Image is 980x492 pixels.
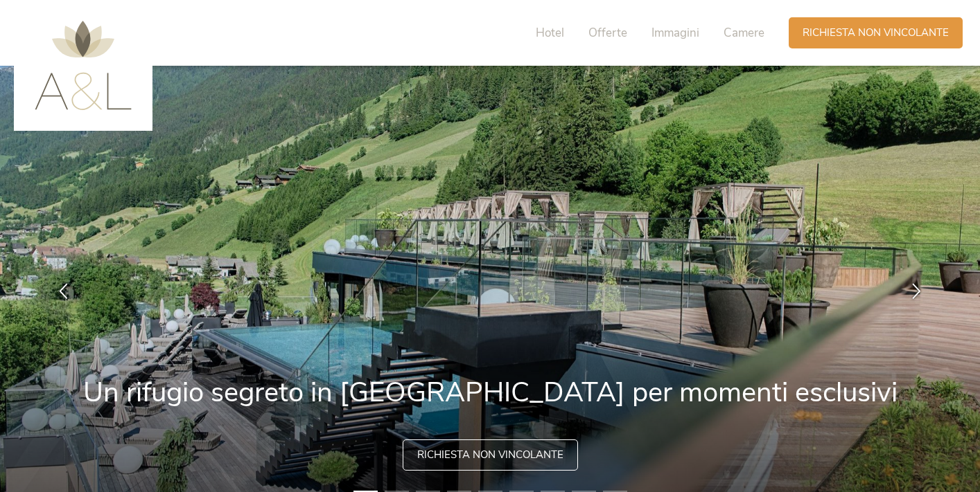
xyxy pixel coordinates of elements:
[536,25,564,41] span: Hotel
[651,25,699,41] span: Immagini
[588,25,627,41] span: Offerte
[35,21,132,110] img: AMONTI & LUNARIS Wellnessresort
[417,448,563,462] span: Richiesta non vincolante
[724,25,764,41] span: Camere
[803,26,949,40] span: Richiesta non vincolante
